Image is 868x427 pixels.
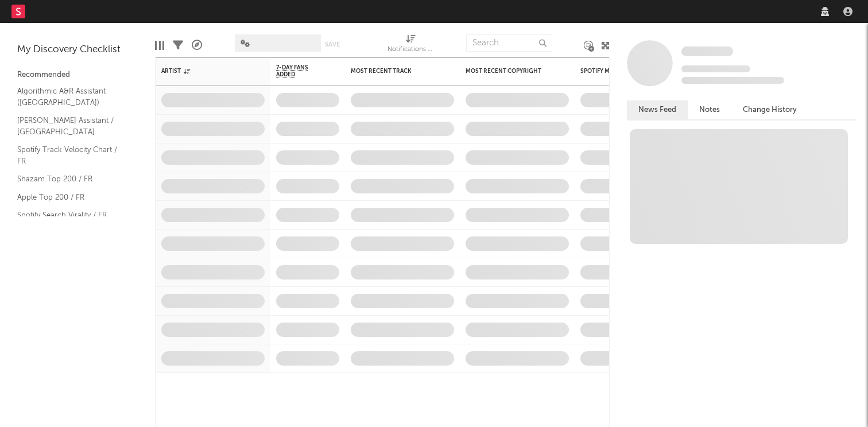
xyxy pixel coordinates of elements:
span: Some Artist [681,46,733,56]
a: Shazam Top 200 / FR [17,173,126,185]
input: Search... [466,34,552,52]
div: A&R Pipeline [192,29,202,62]
div: Edit Columns [155,29,164,62]
button: Save [325,41,340,48]
a: [PERSON_NAME] Assistant / [GEOGRAPHIC_DATA] [17,114,126,138]
a: Apple Top 200 / FR [17,191,126,204]
button: Notes [688,100,731,119]
button: Change History [731,100,808,119]
div: Notifications (Artist) [387,29,433,62]
div: Most Recent Copyright [466,68,552,75]
div: Most Recent Track [351,68,437,75]
a: Spotify Track Velocity Chart / FR [17,143,126,167]
div: Spotify Monthly Listeners [580,68,666,75]
div: Recommended [17,68,138,82]
button: News Feed [627,100,688,119]
a: Some Artist [681,46,733,57]
a: Algorithmic A&R Assistant ([GEOGRAPHIC_DATA]) [17,85,126,108]
span: 7-Day Fans Added [276,64,322,78]
a: Spotify Search Virality / FR [17,209,126,222]
span: 0 fans last week [681,77,784,84]
div: Filters [173,29,183,62]
div: Notifications (Artist) [387,43,433,57]
span: Tracking Since: [DATE] [681,65,750,72]
div: Artist [161,68,247,75]
div: My Discovery Checklist [17,43,138,57]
